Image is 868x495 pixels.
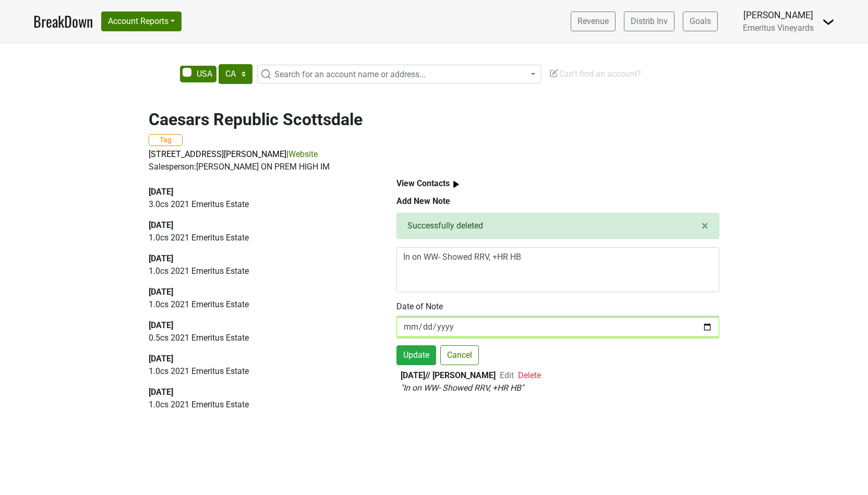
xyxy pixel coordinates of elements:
[149,286,372,298] div: [DATE]
[149,219,372,232] div: [DATE]
[571,11,616,31] a: Revenue
[549,69,641,79] span: Can't find an account?
[149,252,372,265] div: [DATE]
[500,370,514,380] span: Edit
[149,353,372,365] div: [DATE]
[149,198,372,211] p: 3.0 cs 2021 Emeritus Estate
[149,134,183,146] button: Tag
[149,148,719,161] p: |
[274,69,426,79] span: Search for an account name or address...
[396,345,436,365] button: Update
[822,16,835,28] img: Dropdown Menu
[624,11,674,31] a: Distrib Inv
[702,219,708,233] span: ×
[518,370,541,380] span: Delete
[149,265,372,277] p: 1.0 cs 2021 Emeritus Estate
[743,23,814,33] span: Emeritus Vineyards
[149,399,372,411] p: 1.0 cs 2021 Emeritus Estate
[33,10,93,32] a: BreakDown
[149,232,372,244] p: 1.0 cs 2021 Emeritus Estate
[396,178,450,188] b: View Contacts
[149,161,719,173] div: Salesperson: [PERSON_NAME] ON PREM HIGH IM
[450,178,463,191] img: arrow_right.svg
[149,319,372,332] div: [DATE]
[149,186,372,198] div: [DATE]
[683,11,718,31] a: Goals
[149,386,372,399] div: [DATE]
[149,110,719,129] h2: Caesars Republic Scottsdale
[440,345,479,365] button: Cancel
[396,300,443,313] label: Date of Note
[396,213,719,239] div: Successfully deleted
[743,8,814,22] div: [PERSON_NAME]
[401,370,496,380] b: [DATE] // [PERSON_NAME]
[288,149,318,159] a: Website
[101,11,182,31] button: Account Reports
[396,247,719,292] textarea: In on WW- Showed RRV, +HR HB
[396,196,450,206] b: Add New Note
[149,365,372,378] p: 1.0 cs 2021 Emeritus Estate
[149,149,286,159] a: [STREET_ADDRESS][PERSON_NAME]
[401,383,524,393] em: " In on WW- Showed RRV, +HR HB "
[149,332,372,344] p: 0.5 cs 2021 Emeritus Estate
[549,68,559,78] img: Edit
[149,298,372,311] p: 1.0 cs 2021 Emeritus Estate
